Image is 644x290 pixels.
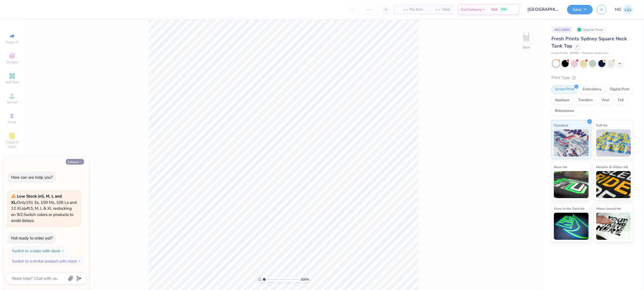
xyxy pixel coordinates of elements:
[551,75,633,81] div: Print Type
[615,6,621,13] span: MG
[554,129,589,156] img: Standard
[596,206,621,211] span: Water based Ink
[554,122,568,128] span: Standard
[11,235,53,241] div: Not ready to order yet?
[8,120,16,124] span: Greek
[615,96,627,104] div: Foil
[596,129,631,156] img: Puff Ink
[442,7,450,12] span: Total
[66,159,84,165] button: Collapse
[623,4,633,15] img: Mary Grace
[521,31,532,42] img: Back
[429,7,440,12] span: – –
[501,8,507,11] span: FREE
[78,259,81,263] img: Switch to a similar product with stock
[491,7,498,12] span: N/A
[523,45,530,50] div: Back
[461,7,482,12] span: Est. Delivery
[582,51,609,56] span: Minimum Order: 12 +
[596,171,631,198] img: Metallic & Glitter Ink
[301,277,309,282] span: 100 %
[551,96,573,104] div: Applique
[9,246,67,255] button: Switch to a color with stock
[570,51,579,56] span: # FP82
[575,96,596,104] div: Transfers
[598,96,613,104] div: Vinyl
[551,51,567,56] span: Fresh Prints
[551,35,627,49] span: Fresh Prints Sydney Square Neck Tank Top
[606,85,633,94] div: Digital Print
[596,164,628,170] span: Metallic & Glitter Ink
[615,4,633,15] a: MG
[397,7,408,12] span: – –
[359,5,380,14] input: – –
[551,26,573,33] div: # 511369A
[551,85,578,94] div: Screen Print
[596,213,631,240] img: Water based Ink
[554,164,567,170] span: Neon Ink
[6,60,18,64] span: Designs
[523,4,563,15] input: Untitled Design
[6,80,19,84] span: Add Text
[11,194,62,205] strong: Low Stock in S, M, L and XL :
[554,206,585,211] span: Glow in the Dark Ink
[554,213,589,240] img: Glow in the Dark Ink
[410,7,423,12] span: Per Item
[576,26,606,33] div: Original Proof
[9,257,84,265] button: Switch to a similar product with stock
[61,249,65,252] img: Switch to a color with stock
[6,40,19,44] span: Image AI
[3,140,22,149] span: Clipart & logos
[11,194,77,223] span: Only 191 Ss, 109 Ms, 106 Ls and 12 XLs left. S, M, L & XL restocking on 9/2. Switch colors or pro...
[579,85,605,94] div: Embroidery
[551,107,578,115] div: Rhinestones
[554,171,589,198] img: Neon Ink
[11,175,53,180] div: How can we help you?
[7,100,18,104] span: Upload
[567,5,593,14] button: Save
[596,122,608,128] span: Puff Ink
